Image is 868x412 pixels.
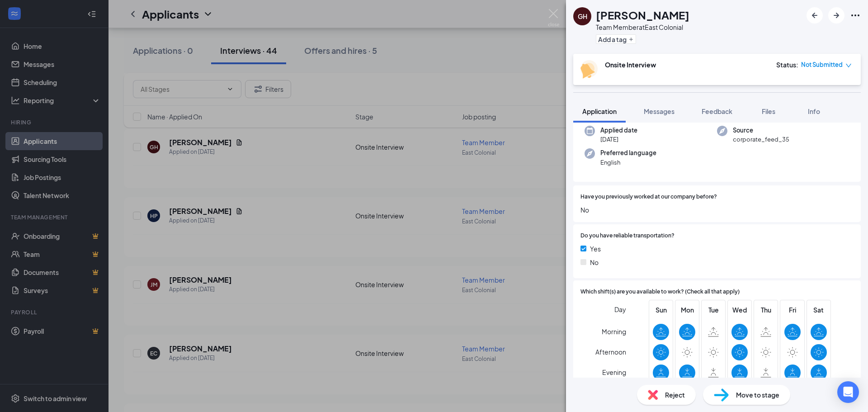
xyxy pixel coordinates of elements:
span: [DATE] [600,135,637,144]
span: Tue [705,305,722,315]
div: Status : [776,60,798,69]
span: Evening [602,364,626,380]
span: Sat [811,305,827,315]
span: Sun [653,305,669,315]
span: No [590,257,599,267]
button: PlusAdd a tag [596,34,636,44]
div: GH [578,12,587,21]
span: Day [614,304,626,314]
span: Not Submitted [801,60,843,69]
b: Onsite Interview [605,61,656,69]
span: English [600,158,656,167]
span: Feedback [702,107,732,115]
span: Application [582,107,617,115]
span: Preferred language [600,148,656,157]
span: Reject [665,390,685,400]
span: Do you have reliable transportation? [580,232,675,240]
span: corporate_feed_35 [733,135,789,144]
span: Move to stage [736,390,779,400]
span: Mon [679,305,695,315]
span: Source [733,126,789,135]
span: Have you previously worked at our company before? [580,193,717,201]
span: Thu [758,305,774,315]
span: Messages [644,107,675,115]
svg: Plus [628,37,634,42]
svg: ArrowRight [831,10,842,21]
h1: [PERSON_NAME] [596,7,689,23]
div: Open Intercom Messenger [837,381,859,403]
span: No [580,205,854,215]
span: Yes [590,244,601,254]
span: Morning [602,323,626,340]
div: Team Member at East Colonial [596,23,689,32]
span: Fri [784,305,801,315]
button: ArrowLeftNew [807,7,823,24]
span: Files [762,107,775,115]
svg: Ellipses [850,10,861,21]
span: Applied date [600,126,637,135]
span: Which shift(s) are you available to work? (Check all that apply) [580,288,740,296]
span: Afternoon [595,344,626,360]
svg: ArrowLeftNew [809,10,820,21]
span: Wed [731,305,748,315]
span: Info [808,107,820,115]
span: down [845,62,852,69]
button: ArrowRight [828,7,844,24]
